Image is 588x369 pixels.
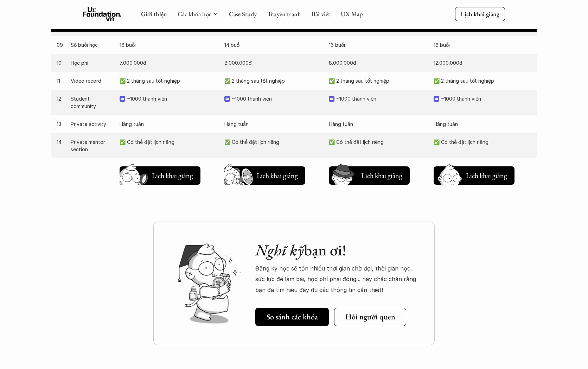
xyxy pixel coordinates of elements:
button: Lịch khai giảng [329,166,410,185]
p: Private mentor section [71,138,113,153]
p: ✅ Có thể đặt lịch riêng [434,138,531,146]
h5: Hỏi người quen [345,312,395,322]
p: 16 buổi [434,41,531,49]
a: Lịch khai giảng [455,7,505,21]
p: Lịch khai giảng [461,10,499,18]
h5: Lịch khai giảng [151,171,193,180]
h5: Lịch khai giảng [256,171,298,180]
a: Lịch khai giảng [434,164,514,185]
p: Số buổi học [71,41,113,49]
p: 09 [57,41,64,49]
p: ~1000 thành viên [232,95,322,102]
p: Đăng ký học sẽ tốn nhiều thời gian chờ đợi, thời gian học, sức lực để làm bài, học phí phải đóng.... [255,263,421,295]
button: Lịch khai giảng [224,166,305,185]
a: Lịch khai giảng [120,164,200,185]
a: Lịch khai giảng [224,164,305,185]
p: Hàng tuần [120,120,217,128]
a: Bài viết [312,10,330,18]
p: 14 [57,138,64,146]
p: 12 [57,95,64,102]
p: ✅ 2 tháng sau tốt nghiệp [224,77,322,84]
p: Hàng tuần [224,120,322,128]
p: ✅ Có thể đặt lịch riêng [120,138,217,146]
p: 16 buổi [120,41,217,49]
a: Hỏi người quen [334,308,406,326]
p: Hàng tuần [434,120,531,128]
p: ~1000 thành viên [336,95,427,102]
p: 16 buổi [329,41,427,49]
p: 14 buổi [224,41,322,49]
a: UX Map [341,10,363,18]
p: Student community [71,95,113,110]
p: 10 [57,59,64,66]
p: 7.000.000đ [120,59,217,66]
p: Học phí [71,59,113,66]
p: ✅ Có thể đặt lịch riêng [224,138,322,146]
a: Case Study [229,10,257,18]
p: Video record [71,77,113,84]
p: 11 [57,77,64,84]
p: 8.000.000đ [329,59,427,66]
em: Nghĩ kỹ [255,240,304,260]
p: Private activity [71,120,113,128]
p: 8.000.000đ [224,59,322,66]
button: Lịch khai giảng [434,166,514,185]
p: ✅ 2 tháng sau tốt nghiệp [434,77,531,84]
button: Lịch khai giảng [120,166,200,185]
p: Hàng tuần [329,120,427,128]
a: So sánh các khóa [255,308,329,326]
p: 12.000.000đ [434,59,531,66]
p: ~1000 thành viên [441,95,531,102]
p: ✅ 2 tháng sau tốt nghiệp [120,77,217,84]
p: 13 [57,120,64,128]
a: Các khóa học [178,10,211,18]
p: ✅ Có thể đặt lịch riêng [329,138,427,146]
h2: bạn ơi! [255,241,421,260]
h5: Lịch khai giảng [465,171,507,180]
h5: Lịch khai giảng [360,171,403,180]
a: Truyện tranh [267,10,301,18]
p: ✅ 2 tháng sau tốt nghiệp [329,77,427,84]
a: Giới thiệu [141,10,167,18]
a: Lịch khai giảng [329,164,410,185]
h5: So sánh các khóa [267,312,318,322]
p: ~1000 thành viên [127,95,217,102]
